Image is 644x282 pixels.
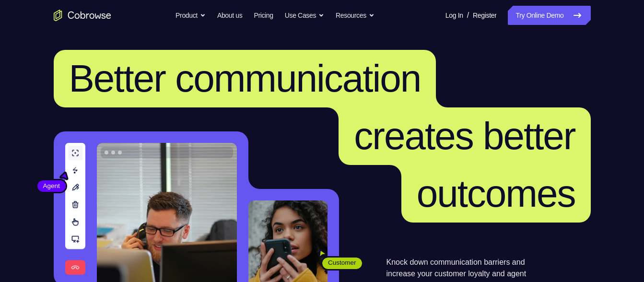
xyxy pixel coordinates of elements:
[69,57,421,100] span: Better communication
[467,10,469,21] span: /
[176,6,206,25] button: Product
[54,10,111,21] a: Go to the home page
[354,115,575,157] span: creates better
[473,6,496,25] a: Register
[254,6,273,25] a: Pricing
[445,6,463,25] a: Log In
[217,6,242,25] a: About us
[508,6,590,25] a: Try Online Demo
[285,6,324,25] button: Use Cases
[336,6,375,25] button: Resources
[417,172,575,215] span: outcomes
